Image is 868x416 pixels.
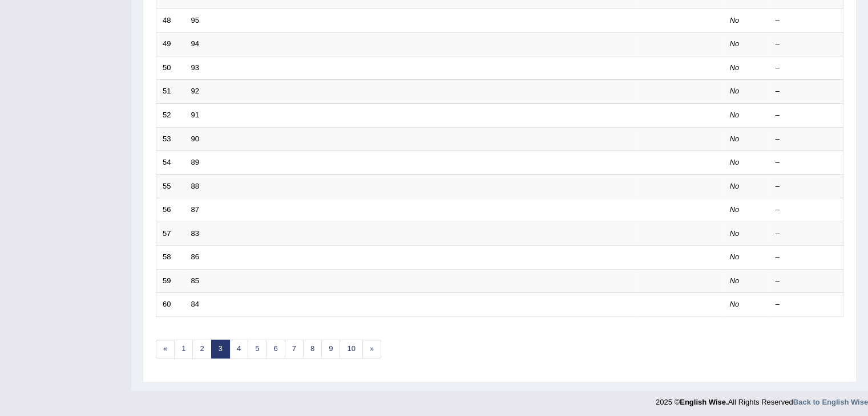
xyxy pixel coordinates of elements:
[730,300,740,308] em: No
[776,134,837,145] div: –
[776,110,837,121] div: –
[192,340,211,358] a: 2
[174,340,193,358] a: 1
[730,158,740,166] em: No
[191,134,199,143] a: 90
[730,39,740,48] em: No
[156,32,185,56] td: 49
[156,151,185,175] td: 54
[730,87,740,95] em: No
[285,340,304,358] a: 7
[156,269,185,293] td: 59
[191,87,199,95] a: 92
[156,222,185,246] td: 57
[191,182,199,190] a: 88
[191,63,199,72] a: 93
[229,340,248,358] a: 4
[730,205,740,214] em: No
[680,398,728,406] strong: English Wise.
[321,340,340,358] a: 9
[156,56,185,80] td: 50
[776,205,837,215] div: –
[730,134,740,143] em: No
[156,127,185,151] td: 53
[156,174,185,198] td: 55
[776,299,837,310] div: –
[730,63,740,72] em: No
[340,340,362,358] a: 10
[730,229,740,238] em: No
[191,276,199,285] a: 85
[730,252,740,261] em: No
[191,229,199,238] a: 83
[191,205,199,214] a: 87
[776,63,837,74] div: –
[730,276,740,285] em: No
[248,340,267,358] a: 5
[211,340,230,358] a: 3
[776,39,837,50] div: –
[730,16,740,25] em: No
[156,293,185,317] td: 60
[730,111,740,119] em: No
[776,181,837,192] div: –
[191,300,199,308] a: 84
[776,157,837,168] div: –
[776,86,837,97] div: –
[362,340,381,358] a: »
[776,15,837,26] div: –
[156,103,185,127] td: 52
[156,80,185,104] td: 51
[303,340,322,358] a: 8
[191,111,199,119] a: 91
[156,198,185,222] td: 56
[656,391,868,407] div: 2025 © All Rights Reserved
[793,398,868,406] a: Back to English Wise
[730,182,740,190] em: No
[191,252,199,261] a: 86
[776,252,837,263] div: –
[266,340,285,358] a: 6
[191,39,199,48] a: 94
[776,276,837,287] div: –
[191,158,199,166] a: 89
[156,340,175,358] a: «
[191,16,199,25] a: 95
[776,229,837,239] div: –
[156,246,185,270] td: 58
[156,9,185,32] td: 48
